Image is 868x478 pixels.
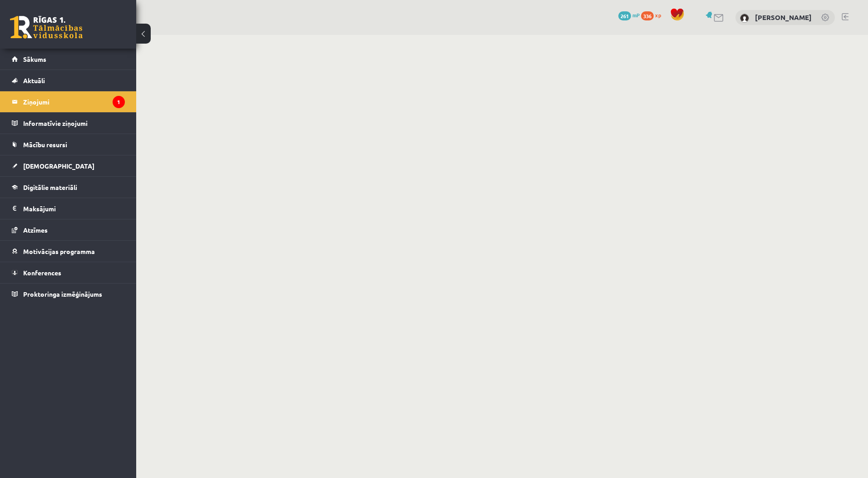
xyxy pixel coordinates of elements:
img: Ksenija Tereško [740,14,749,23]
a: Informatīvie ziņojumi [12,113,125,134]
span: [DEMOGRAPHIC_DATA] [23,162,94,170]
a: Motivācijas programma [12,241,125,262]
span: xp [655,11,661,19]
a: Rīgas 1. Tālmācības vidusskola [10,16,83,39]
a: Aktuāli [12,70,125,91]
a: Proktoringa izmēģinājums [12,284,125,304]
legend: Ziņojumi [23,91,125,112]
a: [DEMOGRAPHIC_DATA] [12,155,125,176]
span: Motivācijas programma [23,247,95,255]
span: Sākums [23,55,46,63]
a: Mācību resursi [12,134,125,155]
span: Digitālie materiāli [23,183,77,191]
span: 261 [618,11,631,20]
a: Atzīmes [12,219,125,240]
span: 336 [641,11,654,20]
span: Konferences [23,269,61,277]
span: mP [632,11,640,19]
span: Mācību resursi [23,140,67,149]
a: Maksājumi [12,198,125,219]
span: Proktoringa izmēģinājums [23,290,102,298]
a: Sākums [12,49,125,70]
legend: Maksājumi [23,198,125,219]
a: [PERSON_NAME] [755,13,812,22]
a: 261 mP [618,11,640,19]
a: 336 xp [641,11,666,19]
i: 1 [113,96,125,108]
span: Aktuāli [23,76,45,85]
span: Atzīmes [23,226,48,234]
a: Ziņojumi1 [12,91,125,112]
a: Konferences [12,262,125,283]
legend: Informatīvie ziņojumi [23,113,125,134]
a: Digitālie materiāli [12,177,125,198]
